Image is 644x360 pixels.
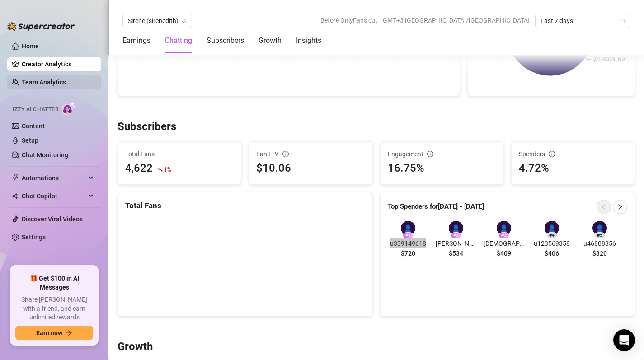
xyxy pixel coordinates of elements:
span: fall [156,166,163,173]
span: Total Fans [125,149,234,159]
span: [DEMOGRAPHIC_DATA] [484,238,524,248]
img: logo-BBDzfeDw.svg [7,22,75,31]
span: u46808856 [579,238,620,248]
span: Before OnlyFans cut [320,14,377,27]
span: calendar [620,18,625,23]
span: $320 [592,248,607,258]
div: # 3 [498,232,509,238]
div: # 4 [546,232,557,238]
span: info-circle [282,151,289,157]
div: Total Fans [125,200,365,212]
span: $406 [545,248,559,258]
div: Engagement [388,149,496,159]
span: team [182,18,187,23]
span: $534 [449,248,463,258]
div: 👤 [497,221,511,235]
a: Creator Analytics [22,57,94,71]
text: [PERSON_NAME] [593,56,635,63]
a: Team Analytics [22,79,66,86]
div: 4.72% [519,160,627,177]
div: $10.06 [256,160,365,177]
div: Fan LTV [256,149,365,159]
button: Earn nowarrow-right [15,326,93,340]
h3: Growth [118,340,153,354]
div: Growth [259,35,282,46]
span: Last 7 days [541,14,625,28]
span: Share [PERSON_NAME] with a friend, and earn unlimited rewards [15,295,93,322]
div: 16.75% [388,160,496,177]
span: thunderbolt [12,174,19,182]
span: u123569358 [531,238,572,248]
div: 👤 [401,221,415,235]
div: 👤 [449,221,463,235]
div: 👤 [545,221,559,235]
div: # 2 [451,232,461,238]
div: # 5 [594,232,605,238]
span: [PERSON_NAME] [436,238,476,248]
div: 👤 [592,221,607,235]
span: Automations [22,171,86,185]
span: arrow-right [66,330,72,336]
span: Izzy AI Chatter [13,105,58,114]
div: Subscribers [207,35,244,46]
a: Setup [22,137,38,144]
a: Home [22,42,39,50]
div: 4,622 [125,160,153,177]
span: 1 % [164,165,170,173]
span: Earn now [36,329,62,337]
h3: Subscribers [118,120,176,134]
div: Insights [296,35,321,46]
div: # 1 [403,232,414,238]
div: Open Intercom Messenger [613,329,635,351]
a: Settings [22,234,46,241]
span: u339149618 [388,238,428,248]
span: info-circle [549,151,555,157]
span: info-circle [427,151,433,157]
img: Chat Copilot [12,193,18,199]
span: $720 [401,248,415,258]
div: Spenders [519,149,627,159]
div: Chatting [165,35,192,46]
span: GMT+3 [GEOGRAPHIC_DATA]/[GEOGRAPHIC_DATA] [383,14,530,27]
span: Sirene (sirenedith) [128,14,187,28]
article: Top Spenders for [DATE] - [DATE] [388,201,484,212]
div: Earnings [122,35,150,46]
span: $409 [497,248,511,258]
a: Content [22,122,45,130]
a: Chat Monitoring [22,151,68,159]
img: AI Chatter [62,102,76,115]
a: Discover Viral Videos [22,215,83,223]
span: right [617,204,623,210]
span: Chat Copilot [22,189,86,203]
span: 🎁 Get $100 in AI Messages [15,274,93,292]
